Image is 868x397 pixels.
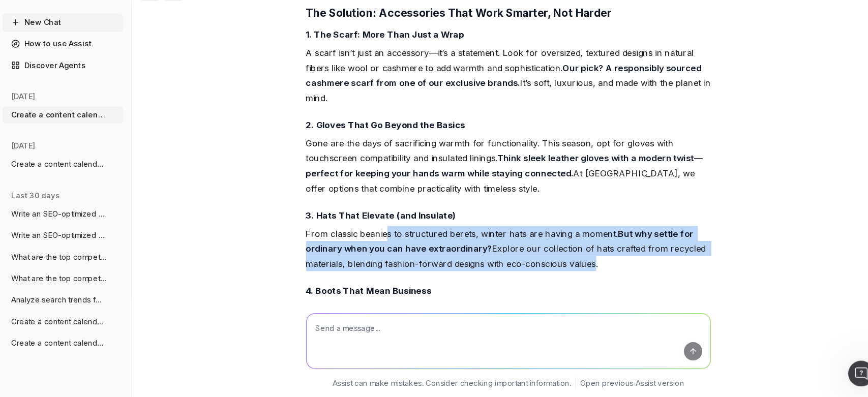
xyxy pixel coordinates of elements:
[43,108,66,118] span: [DATE]
[43,155,66,165] span: [DATE]
[9,125,17,133] img: Studio
[35,55,148,71] a: How to use Assist
[854,362,862,371] span: 1
[9,353,17,361] img: Setting
[9,85,17,94] img: Intelligence
[35,277,148,293] button: What are the top competitors ranking for
[39,8,144,22] button: Assist
[35,75,148,91] a: Discover Agents
[43,219,132,229] span: Write an SEO-optimized article about on
[52,8,78,22] h1: Assist
[9,144,17,152] img: Assist
[346,379,572,389] p: Assist can make mistakes. Consider checking important information.
[10,170,16,177] img: Switch project
[833,362,858,387] iframe: Intercom live chat
[43,239,132,249] span: Write an SEO-optimized article about on
[35,338,148,354] button: Create a content calendar using trends &
[35,35,148,51] button: New Chat
[43,259,132,269] span: What are the top competitors ranking for
[43,201,88,211] span: last 30 days
[39,10,48,20] img: Assist
[321,28,610,40] strong: The Solution: Accessories That Work Smarter, Not Harder
[580,379,678,389] a: Open previous Assist version
[321,150,704,207] p: Gone are the days of sacrificing warmth for functionality. This season, opt for gloves with touch...
[9,105,17,113] img: Activation
[9,373,17,381] img: My account
[35,297,148,313] button: Analyze search trends for: shoes
[43,172,132,182] span: Create a content calendar with 10 differ
[321,291,440,301] strong: 4. Boots That Mean Business
[43,320,132,330] span: Create a content calendar using trends &
[321,166,696,191] strong: Think sleek leather gloves with a modern twist—perfect for keeping your hands warm while staying ...
[35,256,148,272] button: What are the top competitors ranking for
[43,125,132,135] span: Create a content calendar using trends &
[43,280,132,290] span: What are the top competitors ranking for
[321,220,463,230] strong: 3. Hats That Elevate (and Insulate)
[321,49,471,59] strong: 1. The Scarf: More Than Just a Wrap
[35,216,148,232] button: Write an SEO-optimized article about on
[35,122,148,138] button: Create a content calendar using trends &
[35,169,148,185] button: Create a content calendar with 10 differ
[43,300,132,310] span: Analyze search trends for: shoes
[321,235,704,278] p: From classic beanies to structured berets, winter hats are having a moment. Explore our collectio...
[43,341,132,351] span: Create a content calendar using trends &
[321,65,704,121] p: A scarf isn’t just an accessory—it’s a statement. Look for oversized, textured designs in natural...
[35,317,148,333] button: Create a content calendar using trends &
[35,236,148,252] button: Write an SEO-optimized article about on
[9,66,17,74] img: Analytics
[9,8,18,21] img: Botify logo
[321,135,472,145] strong: 2. Gloves That Go Beyond the Basics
